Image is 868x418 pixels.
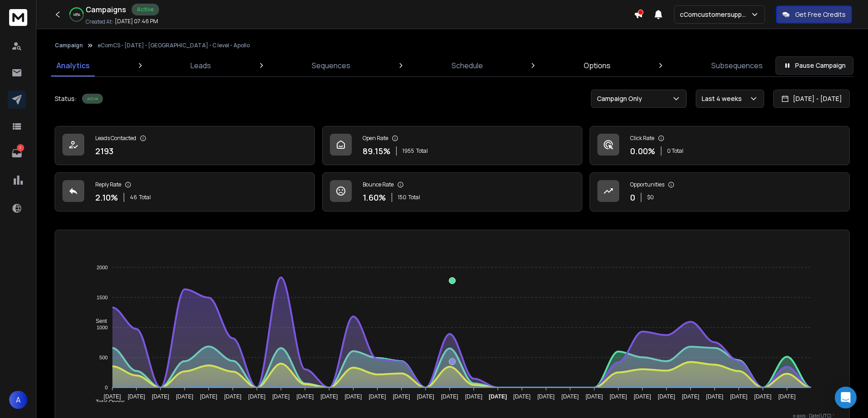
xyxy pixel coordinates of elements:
a: Options [578,55,616,76]
a: Leads Contacted2193 [55,126,315,165]
p: $ 0 [647,194,654,201]
p: Analytics [56,60,90,71]
tspan: [DATE] [658,393,675,400]
p: Subsequences [711,60,763,71]
tspan: 500 [99,355,108,360]
a: Reply Rate2.10%46Total [55,172,315,212]
tspan: [DATE] [586,393,603,400]
p: Reply Rate [95,181,121,188]
div: Active [132,4,159,15]
span: Total Opens [89,399,125,405]
span: 46 [130,194,137,201]
tspan: [DATE] [176,393,193,400]
tspan: [DATE] [344,393,362,400]
tspan: [DATE] [441,393,458,400]
tspan: [DATE] [393,393,410,400]
span: Total [416,147,428,155]
a: Open Rate89.15%1955Total [322,126,582,165]
p: Bounce Rate [363,181,394,188]
span: 150 [398,194,406,201]
span: Total [139,194,151,201]
p: Click Rate [630,135,654,142]
a: Click Rate0.00%0 Total [590,126,850,165]
tspan: [DATE] [514,393,531,400]
p: Open Rate [363,135,388,142]
tspan: 1500 [97,295,108,300]
a: Subsequences [706,55,768,76]
tspan: [DATE] [754,393,771,400]
p: cComcustomersupport [680,10,750,19]
tspan: [DATE] [706,393,724,400]
tspan: [DATE] [297,393,314,400]
button: Pause Campaign [776,56,853,75]
p: 0.00 % [630,145,655,157]
div: Open Intercom Messenger [835,387,857,408]
span: Sent [89,318,107,324]
a: 1 [8,144,26,162]
p: 0 Total [667,147,683,155]
p: [DATE] 07:46 PM [115,18,158,25]
tspan: [DATE] [417,393,434,400]
tspan: [DATE] [682,393,699,400]
p: 0 [630,191,635,204]
p: 48 % [73,12,80,17]
tspan: [DATE] [128,393,145,400]
p: Get Free Credits [795,10,846,19]
tspan: [DATE] [489,393,507,400]
tspan: [DATE] [561,393,579,400]
p: Options [584,60,611,71]
tspan: [DATE] [152,393,169,400]
button: [DATE] - [DATE] [773,90,850,108]
p: Campaign Only [597,94,646,103]
tspan: [DATE] [104,393,121,400]
p: Schedule [452,60,483,71]
a: Schedule [446,55,488,76]
p: 2.10 % [95,191,118,204]
tspan: 0 [105,385,108,390]
button: Get Free Credits [776,5,852,24]
tspan: [DATE] [537,393,555,400]
tspan: [DATE] [610,393,627,400]
span: 1955 [402,147,414,155]
button: Campaign [55,42,83,49]
span: Total [408,194,420,201]
p: Status: [55,94,77,103]
tspan: [DATE] [778,393,796,400]
a: Sequences [306,55,356,76]
a: Analytics [51,55,95,76]
tspan: [DATE] [272,393,290,400]
p: eComCS - [DATE] - [GEOGRAPHIC_DATA] - C level - Apollo [98,42,250,49]
tspan: [DATE] [634,393,651,400]
tspan: 1000 [97,325,108,330]
button: A [9,391,27,409]
tspan: [DATE] [320,393,338,400]
div: Active [82,94,103,104]
tspan: [DATE] [248,393,266,400]
p: 1.60 % [363,191,386,204]
p: Leads Contacted [95,135,136,142]
tspan: [DATE] [200,393,217,400]
tspan: [DATE] [224,393,241,400]
a: Bounce Rate1.60%150Total [322,172,582,212]
p: Created At: [86,18,113,25]
p: Leads [190,60,211,71]
p: Opportunities [630,181,664,188]
a: Leads [185,55,216,76]
h1: Campaigns [86,4,126,15]
p: 2193 [95,145,113,157]
tspan: [DATE] [465,393,483,400]
tspan: [DATE] [730,393,747,400]
tspan: 2000 [97,265,108,270]
p: Sequences [312,60,350,71]
a: Opportunities0$0 [590,172,850,212]
p: Last 4 weeks [702,94,745,103]
tspan: [DATE] [369,393,386,400]
p: 89.15 % [363,145,390,157]
p: 1 [17,144,24,151]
